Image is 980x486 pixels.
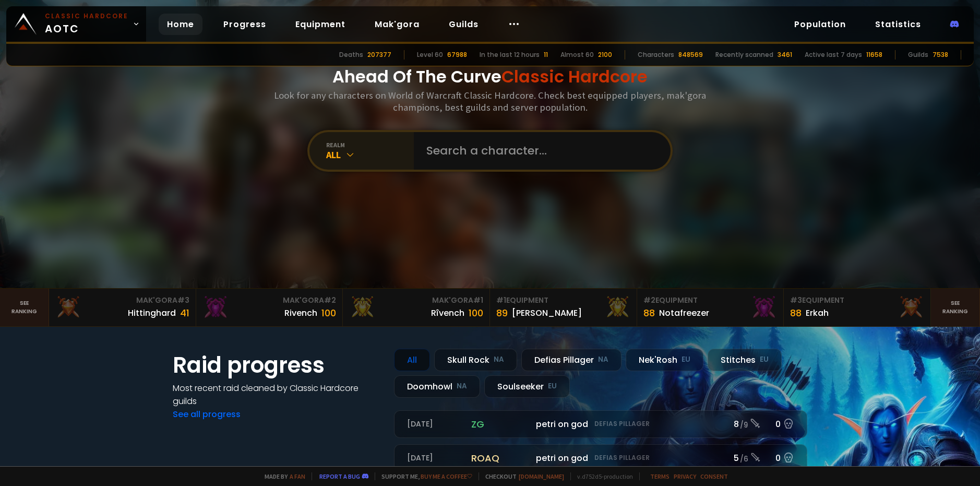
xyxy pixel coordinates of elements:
a: Mak'Gora#1Rîvench100 [343,289,490,326]
div: 89 [496,306,508,320]
div: Recently scanned [715,50,773,60]
span: # 3 [177,295,189,305]
a: Terms [650,472,670,480]
h1: Raid progress [173,349,381,382]
span: Classic Hardcore [501,65,648,88]
h3: Look for any characters on World of Warcraft Classic Hardcore. Check best equipped players, mak'g... [270,89,710,113]
span: Checkout [479,472,564,480]
span: Support me, [375,472,472,480]
div: All [326,149,414,161]
div: Stitches [708,349,782,371]
small: NA [494,354,504,365]
span: # 2 [643,295,655,305]
div: 2100 [598,50,612,60]
h4: Most recent raid cleaned by Classic Hardcore guilds [173,382,381,408]
small: EU [682,354,690,365]
div: Equipment [643,295,778,306]
div: Guilds [908,50,928,60]
div: Mak'Gora [349,295,483,306]
div: Level 60 [417,50,443,60]
h1: Ahead Of The Curve [332,64,648,89]
div: Equipment [790,295,924,306]
div: Equipment [496,295,630,306]
div: Almost 60 [560,50,594,60]
input: Search a character... [420,132,658,170]
div: realm [326,141,414,149]
div: 100 [469,306,483,320]
a: #2Equipment88Notafreezer [637,289,784,326]
a: a fan [290,472,305,480]
div: 3461 [778,50,792,60]
div: 67988 [447,50,467,60]
div: [PERSON_NAME] [512,306,582,319]
a: Progress [215,14,274,35]
div: Doomhowl [394,375,480,398]
a: [DOMAIN_NAME] [519,472,564,480]
div: Erkah [806,306,829,319]
div: 11658 [866,50,882,60]
small: Classic Hardcore [45,11,128,21]
a: [DATE]roaqpetri on godDefias Pillager5 /60 [394,444,807,472]
div: 7538 [933,50,948,60]
small: EU [760,354,769,365]
div: 11 [544,50,548,60]
div: Defias Pillager [521,349,622,371]
a: Privacy [674,472,696,480]
div: 848569 [678,50,703,60]
div: Skull Rock [434,349,517,371]
span: # 3 [790,295,802,305]
a: Guilds [440,14,487,35]
small: EU [548,381,557,392]
a: Mak'Gora#2Rivench100 [196,289,343,326]
a: #1Equipment89[PERSON_NAME] [490,289,637,326]
a: Report a bug [319,472,360,480]
a: Seeranking [931,289,980,326]
a: Consent [700,472,728,480]
span: # 1 [496,295,506,305]
div: Deaths [339,50,363,60]
a: Classic HardcoreAOTC [6,6,146,42]
a: Buy me a coffee [421,472,472,480]
a: Population [786,14,854,35]
a: #3Equipment88Erkah [784,289,931,326]
span: # 2 [324,295,336,305]
div: Mak'Gora [202,295,337,306]
span: Made by [258,472,305,480]
small: NA [598,354,608,365]
div: Hittinghard [128,306,176,319]
span: v. d752d5 - production [570,472,633,480]
div: In the last 12 hours [480,50,540,60]
div: 88 [790,306,802,320]
span: AOTC [45,11,128,37]
a: Mak'gora [366,14,428,35]
a: Mak'Gora#3Hittinghard41 [49,289,196,326]
div: Mak'Gora [55,295,189,306]
a: Home [159,14,202,35]
div: Notafreezer [659,306,709,319]
div: Rîvench [431,306,464,319]
div: Rivench [284,306,317,319]
span: # 1 [473,295,483,305]
a: Equipment [287,14,354,35]
small: NA [457,381,467,392]
div: Active last 7 days [805,50,862,60]
a: Statistics [867,14,929,35]
div: Characters [638,50,674,60]
div: Soulseeker [484,375,570,398]
a: See all progress [173,408,241,420]
div: 88 [643,306,655,320]
div: 100 [321,306,336,320]
div: All [394,349,430,371]
div: 207377 [367,50,391,60]
div: 41 [180,306,189,320]
div: Nek'Rosh [626,349,703,371]
a: [DATE]zgpetri on godDefias Pillager8 /90 [394,410,807,438]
